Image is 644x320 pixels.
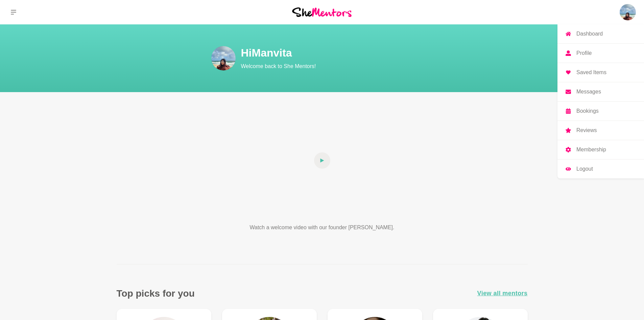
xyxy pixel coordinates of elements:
a: Reviews [557,121,644,140]
p: Saved Items [576,70,606,75]
p: Membership [576,147,606,152]
a: Manvita GandhiDashboardProfileSaved ItemsMessagesBookingsReviewsMembershipLogout [620,4,636,20]
p: Dashboard [576,31,603,37]
p: Messages [576,89,601,94]
a: Messages [557,82,644,101]
p: Watch a welcome video with our founder [PERSON_NAME]. [225,223,420,232]
a: Bookings [557,102,644,121]
a: Dashboard [557,24,644,43]
img: She Mentors Logo [292,7,352,17]
p: Logout [576,166,593,172]
img: Manvita Gandhi [620,4,636,20]
p: Bookings [576,108,599,114]
a: Saved Items [557,63,644,82]
h3: Top picks for you [117,287,195,299]
p: Welcome back to She Mentors! [241,62,484,70]
p: Reviews [576,128,597,133]
h1: Hi Manvita [241,46,484,60]
a: Profile [557,44,644,63]
img: Manvita Gandhi [211,46,236,70]
a: View all mentors [477,289,528,298]
p: Profile [576,50,592,56]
